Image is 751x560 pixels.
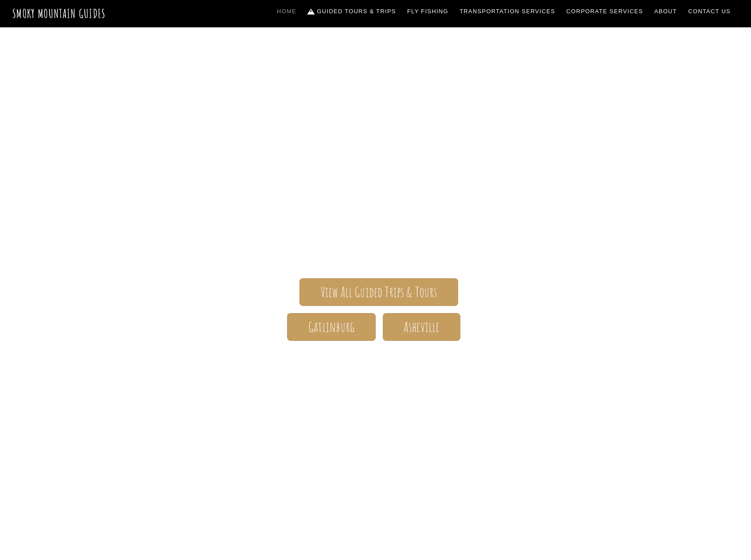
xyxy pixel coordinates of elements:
a: Gatlinburg [287,313,375,341]
span: The ONLY one-stop, full Service Guide Company for the Gatlinburg and [GEOGRAPHIC_DATA] side of th... [120,184,631,252]
a: View All Guided Trips & Tours [299,278,458,306]
a: Home [273,2,300,21]
h1: Your adventure starts here. [120,355,631,376]
a: Transportation Services [456,2,558,21]
span: Gatlinburg [308,322,355,332]
a: Contact Us [685,2,734,21]
a: Asheville [383,313,460,341]
a: About [651,2,680,21]
span: View All Guided Trips & Tours [321,287,437,297]
a: Corporate Services [563,2,647,21]
a: Fly Fishing [404,2,452,21]
span: Asheville [404,322,439,332]
a: Smoky Mountain Guides [12,6,106,21]
span: Smoky Mountain Guides [120,140,631,184]
a: Guided Tours & Trips [304,2,400,21]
